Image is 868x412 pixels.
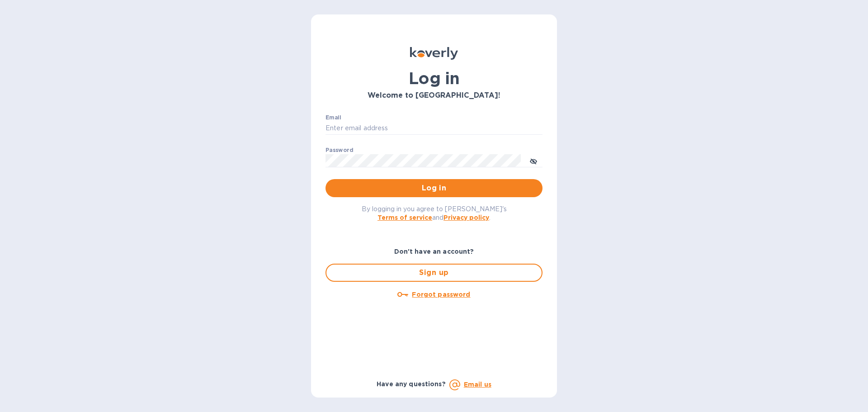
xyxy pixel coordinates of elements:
[443,214,489,221] a: Privacy policy
[524,152,542,170] button: toggle password visibility
[412,291,470,298] u: Forgot password
[325,115,341,120] label: Email
[362,205,507,221] span: By logging in you agree to [PERSON_NAME]'s and .
[394,248,474,255] b: Don't have an account?
[377,214,432,221] a: Terms of service
[325,147,353,153] label: Password
[325,69,542,88] h1: Log in
[325,122,542,135] input: Enter email address
[325,179,542,197] button: Log in
[410,47,458,60] img: Koverly
[325,91,542,100] h3: Welcome to [GEOGRAPHIC_DATA]!
[464,381,491,388] a: Email us
[325,264,542,282] button: Sign up
[334,267,534,278] span: Sign up
[333,183,535,194] span: Log in
[377,380,446,388] b: Have any questions?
